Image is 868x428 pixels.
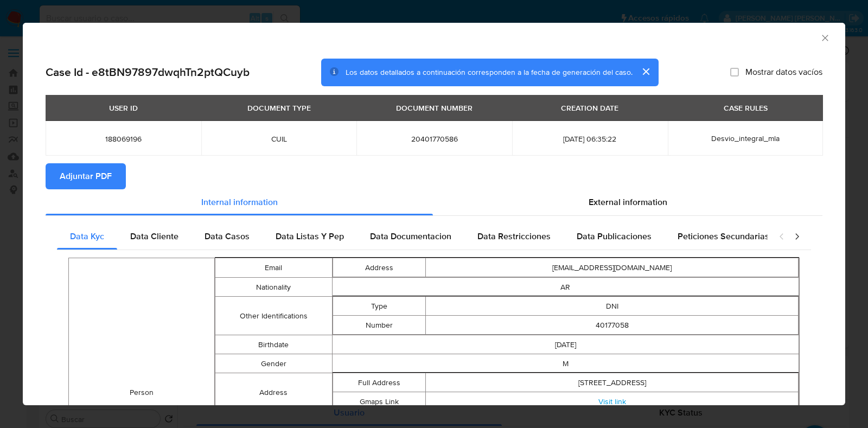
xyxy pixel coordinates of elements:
td: Full Address [333,373,426,392]
td: [DATE] [332,335,799,354]
span: Mostrar datos vacíos [745,67,822,78]
div: CREATION DATE [554,99,625,117]
td: Number [333,316,426,335]
span: Data Casos [205,230,250,242]
span: Data Kyc [70,230,104,242]
a: Visit link [598,396,626,407]
span: [DATE] 06:35:22 [525,134,655,144]
span: Data Restricciones [477,230,551,242]
td: [EMAIL_ADDRESS][DOMAIN_NAME] [426,258,799,277]
div: DOCUMENT TYPE [241,99,317,117]
td: Gmaps Link [333,392,426,411]
div: DOCUMENT NUMBER [390,99,479,117]
span: 188069196 [59,134,188,144]
span: Internal information [201,196,278,208]
span: Data Publicaciones [577,230,652,242]
td: AR [332,278,799,297]
td: M [332,354,799,373]
button: cerrar [633,59,659,85]
span: 20401770586 [369,134,499,144]
button: Cerrar ventana [820,33,829,42]
td: Birthdate [215,335,332,354]
button: Adjuntar PDF [46,163,126,189]
td: [STREET_ADDRESS] [426,373,799,392]
span: CUIL [214,134,344,144]
div: Detailed internal info [57,223,768,250]
span: Los datos detallados a continuación corresponden a la fecha de generación del caso. [346,67,633,78]
span: Data Cliente [130,230,178,242]
div: CASE RULES [717,99,774,117]
td: DNI [426,297,799,316]
td: Nationality [215,278,332,297]
td: Address [333,258,426,277]
div: USER ID [103,99,144,117]
td: Type [333,297,426,316]
span: Adjuntar PDF [60,164,112,188]
td: Other Identifications [215,297,332,335]
span: Desvio_integral_mla [711,133,780,144]
td: Address [215,373,332,412]
div: closure-recommendation-modal [23,23,845,405]
td: Email [215,258,332,278]
span: External information [589,196,667,208]
div: Detailed info [46,189,822,215]
td: Gender [215,354,332,373]
span: Data Listas Y Pep [276,230,344,242]
input: Mostrar datos vacíos [730,68,739,76]
span: Data Documentacion [370,230,451,242]
h2: Case Id - e8tBN97897dwqhTn2ptQCuyb [46,65,250,79]
span: Peticiones Secundarias [678,230,769,242]
td: 40177058 [426,316,799,335]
